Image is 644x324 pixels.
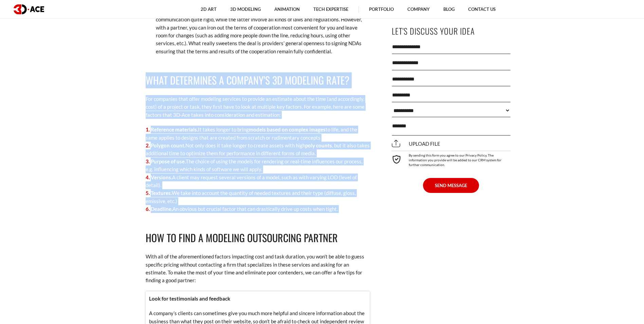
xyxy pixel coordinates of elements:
span: Polygon count. [151,142,185,148]
span: Upload file [392,141,440,147]
a: models based on complex images [249,126,326,132]
p: Let's Discuss Your Idea [392,23,511,39]
li: It takes longer to bring to life, and the same applies to designs that are created from scratch o... [146,126,370,142]
li: The choice of using the models for rendering or real-time influences our process, e.g. influencin... [146,158,370,174]
span: Textures. [151,190,172,196]
span: Deadline. [151,206,172,212]
span: Reference materials. [151,126,198,132]
li: We take into account the quantity of needed textures and their type (diffuse, gloss, emissive, etc.) [146,189,370,205]
p: Look for testimonials and feedback [149,295,366,303]
h2: How to find a modeling outsourcing partner [146,230,370,246]
p: For companies that offer modeling services to provide an estimate about the time (and accordingly... [146,95,370,119]
p: With all of the aforementioned factors impacting cost and task duration, you won’t be able to gue... [146,253,370,285]
div: By sending this form you agree to our Privacy Policy. The information you provide will be added t... [392,151,511,167]
h2: What determines a company’s 3D modeling rate? [146,72,370,88]
li: An obvious but crucial factor that can drastically drive up costs when tight. [146,205,370,213]
button: SEND MESSAGE [423,178,479,193]
a: poly counts [305,142,332,148]
li: A client may request several versions of a model, such as with varying LOD (level of detail). [146,174,370,190]
li: Not only does it take longer to create assets with high , but it also takes additional time to op... [146,142,370,158]
img: logo dark [14,4,44,14]
span: Versions. [151,174,172,180]
span: Purpose of use. [151,158,186,164]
